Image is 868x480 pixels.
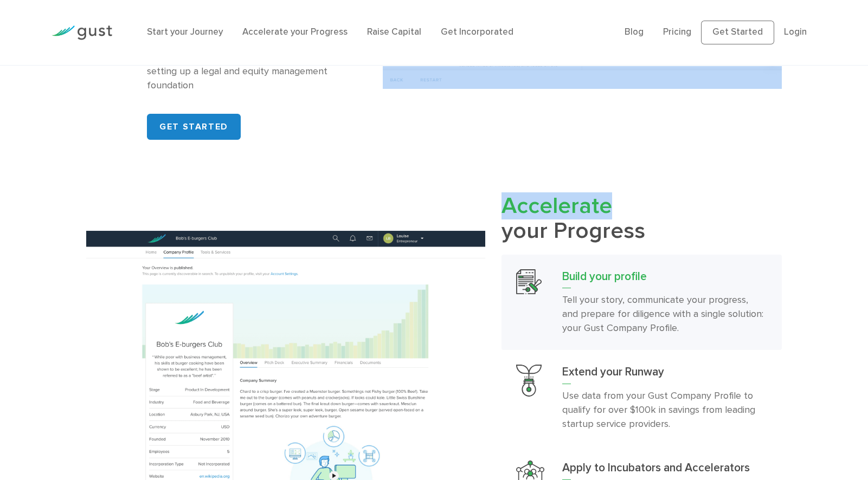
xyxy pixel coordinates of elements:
[147,114,241,140] a: GET STARTED
[562,293,767,335] p: Tell your story, communicate your progress, and prepare for diligence with a single solution: you...
[501,350,782,446] a: Extend Your RunwayExtend your RunwayUse data from your Gust Company Profile to qualify for over $...
[562,365,767,384] h3: Extend your Runway
[147,27,223,37] a: Start your Journey
[516,365,542,397] img: Extend Your Runway
[625,27,644,37] a: Blog
[784,27,807,37] a: Login
[441,27,513,37] a: Get Incorporated
[562,460,767,480] h3: Apply to Incubators and Accelerators
[367,27,421,37] a: Raise Capital
[501,192,612,219] span: Accelerate
[663,27,691,37] a: Pricing
[562,269,767,289] h3: Build your profile
[501,194,782,244] h2: your Progress
[501,255,782,351] a: Build Your ProfileBuild your profileTell your story, communicate your progress, and prepare for d...
[242,27,348,37] a: Accelerate your Progress
[516,269,542,295] img: Build Your Profile
[562,389,767,431] p: Use data from your Gust Company Profile to qualify for over $100k in savings from leading startup...
[52,25,112,40] img: Gust Logo
[701,21,774,44] a: Get Started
